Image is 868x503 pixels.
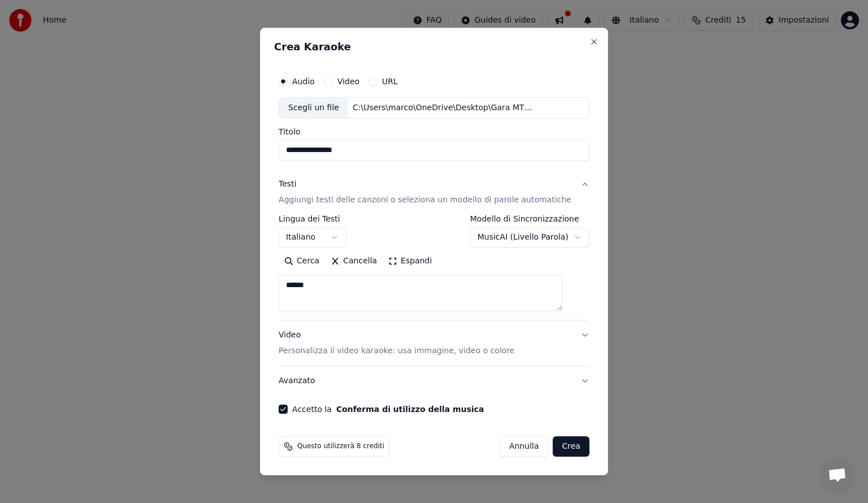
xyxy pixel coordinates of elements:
[297,442,384,451] span: Questo utilizzerà 8 crediti
[325,252,383,270] button: Cancella
[279,215,346,223] label: Lingua dei Testi
[279,252,325,270] button: Cerca
[500,436,549,457] button: Annulla
[292,77,315,85] label: Audio
[274,42,594,52] h2: Crea Karaoke
[279,170,589,215] button: TestiAggiungi testi delle canzoni o seleziona un modello di parole automatiche
[348,102,540,114] div: C:\Users\marco\OneDrive\Desktop\Gara MTB\Amore e Capoeira.mp3
[553,436,589,457] button: Crea
[279,366,589,396] button: Avanzato
[336,405,484,413] button: Accetto la
[279,194,571,206] p: Aggiungi testi delle canzoni o seleziona un modello di parole automatiche
[383,252,437,270] button: Espandi
[279,215,589,320] div: TestiAggiungi testi delle canzoni o seleziona un modello di parole automatiche
[279,320,589,366] button: VideoPersonalizza il video karaoke: usa immagine, video o colore
[279,179,296,190] div: Testi
[279,345,514,357] p: Personalizza il video karaoke: usa immagine, video o colore
[279,98,348,118] div: Scegli un file
[279,329,514,357] div: Video
[279,128,589,136] label: Titolo
[470,215,589,223] label: Modello di Sincronizzazione
[337,77,359,85] label: Video
[292,405,484,413] label: Accetto la
[382,77,398,85] label: URL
